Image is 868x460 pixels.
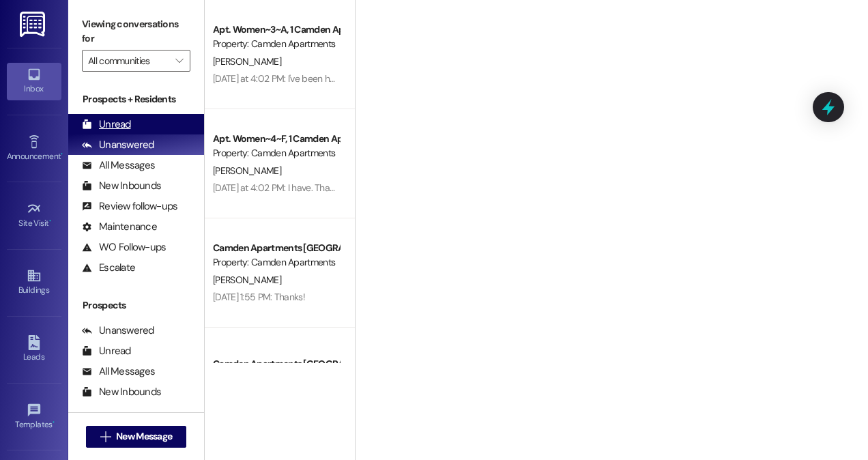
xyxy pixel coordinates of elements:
[213,182,358,194] div: [DATE] at 4:02 PM: I have. Thank you!
[82,158,155,173] div: All Messages
[49,216,51,226] span: •
[213,146,339,160] div: Property: Camden Apartments
[7,63,61,100] a: Inbox
[82,138,154,152] div: Unanswered
[86,426,187,448] button: New Message
[213,55,281,68] span: [PERSON_NAME]
[82,199,177,214] div: Review follow-ups
[68,298,204,313] div: Prospects
[82,385,161,399] div: New Inbounds
[82,179,161,193] div: New Inbounds
[82,324,154,338] div: Unanswered
[213,274,281,286] span: [PERSON_NAME]
[20,12,48,37] img: ResiDesk Logo
[53,418,55,427] span: •
[100,431,111,442] i: 
[213,23,339,37] div: Apt. Women~3~A, 1 Camden Apartments - Women
[82,261,135,275] div: Escalate
[175,55,183,66] i: 
[213,37,339,51] div: Property: Camden Apartments
[7,197,61,234] a: Site Visit •
[213,357,339,371] div: Camden Apartments [GEOGRAPHIC_DATA]
[82,240,166,255] div: WO Follow-ups
[82,364,155,379] div: All Messages
[68,92,204,106] div: Prospects + Residents
[213,255,339,270] div: Property: Camden Apartments
[213,241,339,255] div: Camden Apartments [GEOGRAPHIC_DATA]
[213,164,281,177] span: [PERSON_NAME]
[7,399,61,435] a: Templates •
[213,72,745,85] div: [DATE] at 4:02 PM: I've been having class when the office is open and then it's closed when i com...
[7,331,61,368] a: Leads
[213,291,305,303] div: [DATE] 1:55 PM: Thanks!
[82,344,131,358] div: Unread
[7,264,61,301] a: Buildings
[88,50,169,72] input: All communities
[61,149,63,159] span: •
[82,220,157,234] div: Maintenance
[213,132,339,146] div: Apt. Women~4~F, 1 Camden Apartments - Women
[82,117,131,132] div: Unread
[116,429,172,444] span: New Message
[82,14,190,50] label: Viewing conversations for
